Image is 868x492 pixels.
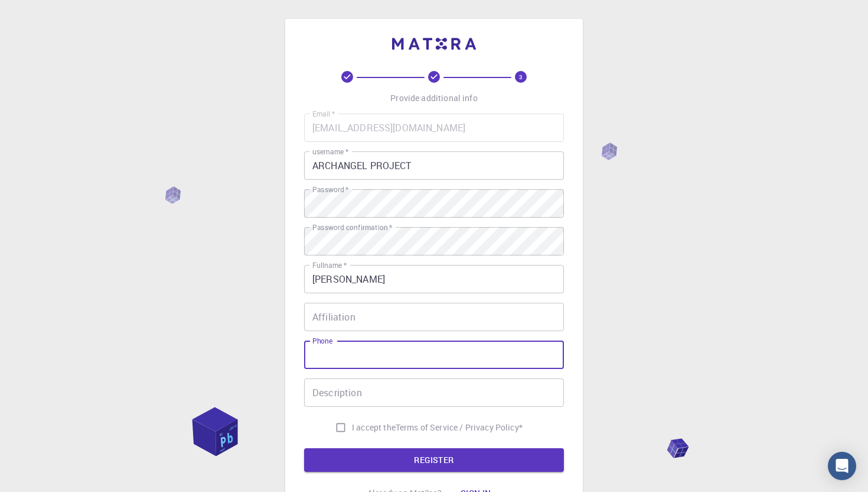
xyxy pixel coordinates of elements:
[312,184,348,195] label: Password
[312,222,392,232] label: Password confirmation
[312,336,332,346] label: Phone
[312,260,347,270] label: Fullname
[390,92,477,104] p: Provide additional info
[352,422,396,433] span: I accept the
[396,422,523,433] a: Terms of Service / Privacy Policy*
[304,448,564,472] button: REGISTER
[312,109,335,119] label: Email
[828,452,856,480] div: Open Intercom Messenger
[312,147,348,157] label: username
[396,422,523,433] p: Terms of Service / Privacy Policy *
[519,73,523,81] text: 3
